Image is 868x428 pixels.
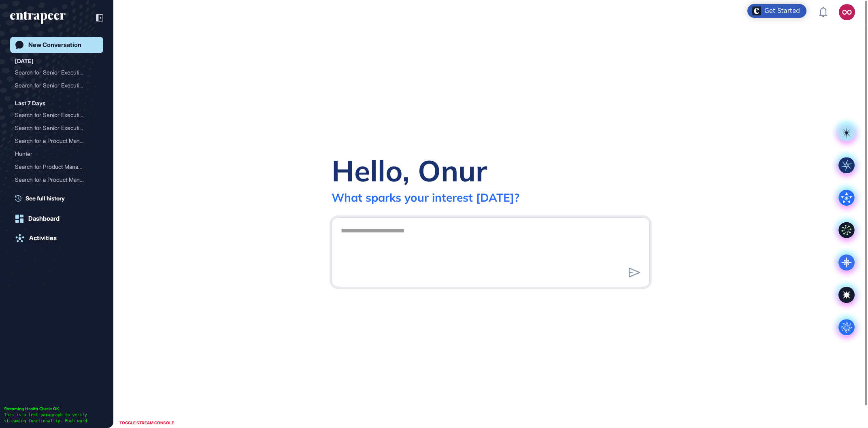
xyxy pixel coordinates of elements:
a: Activities [10,230,103,246]
img: launcher-image-alternative-text [752,6,761,15]
div: Search for a Product Manager with AI Agent Development Experience in MENA [15,134,98,147]
div: Search for Senior Executi... [15,66,92,79]
div: Hello, Onur [332,152,487,189]
div: Open Get Started checklist [747,4,806,18]
a: New Conversation [10,37,103,53]
div: Get Started [764,7,800,15]
div: New Conversation [28,41,81,49]
div: Search for Senior Executi... [15,79,92,92]
button: OO [839,4,855,20]
div: Search for Product Manager with 5-8 Years of AI Agent Development Experience in MENA [15,186,98,199]
div: Hunter [15,147,92,160]
a: Dashboard [10,211,103,227]
div: Search for a Product Manager with 5-8 years of AI Agent Development Experience in MENA [15,173,98,186]
div: Search for Senior Executi... [15,121,92,134]
a: See full history [15,194,103,202]
div: TOGGLE STREAM CONSOLE [117,418,176,428]
div: What sparks your interest [DATE]? [332,190,519,204]
div: Search for a Product Mana... [15,173,92,186]
div: Search for Senior Executi... [15,109,92,121]
div: [DATE] [15,56,34,66]
div: Search for Product Manager with AI Agent Development Experience in MENA [15,160,98,173]
div: Dashboard [28,215,60,222]
span: See full history [26,194,65,202]
div: Last 7 Days [15,98,45,108]
div: Activities [29,234,57,242]
div: Search for Product Manage... [15,186,92,199]
div: Search for Product Manage... [15,160,92,173]
div: Search for Senior Executives in Digital Banking at Coop Bank, Luminor, Lunar, Tuum, and Doconomy [15,79,98,92]
div: Hunter [15,147,98,160]
div: Search for a Product Mana... [15,134,92,147]
div: Search for Senior Executives in Digital Banking and Payments for Kuveyt Türk Delegation in Europe [15,121,98,134]
div: Search for Senior Executives in Digital Banking and Fintech in Estonia and Sweden [15,109,98,121]
div: entrapeer-logo [10,11,66,24]
div: Search for Senior Executives and Directors at Coop Pank AS in Digital Banking and IT [15,66,98,79]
